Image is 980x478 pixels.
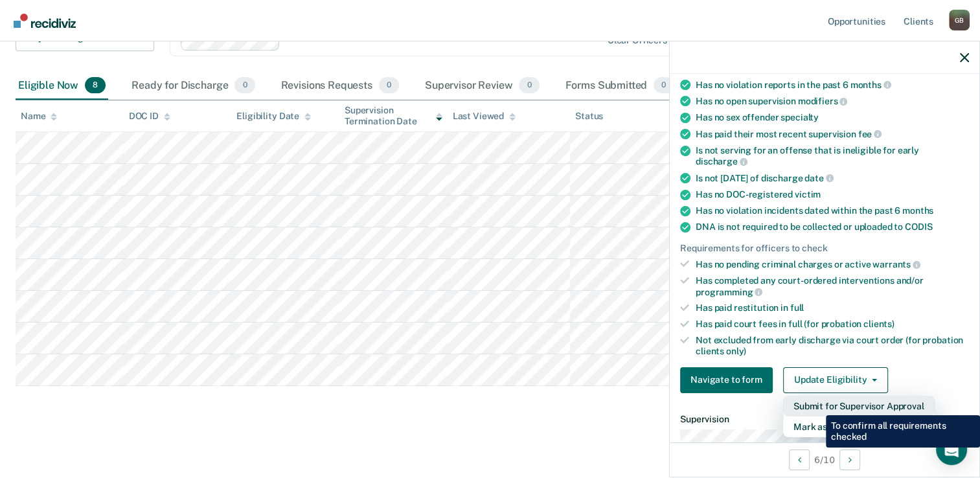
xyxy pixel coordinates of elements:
div: Is not serving for an offense that is ineligible for early [696,145,969,167]
button: Navigate to form [680,367,773,393]
span: 0 [379,77,399,94]
button: Mark as Ineligible [783,416,935,437]
span: months [902,205,933,216]
a: Navigate to form link [680,367,778,393]
div: Has no pending criminal charges or active [696,258,969,270]
button: Submit for Supervisor Approval [783,396,935,416]
div: Has paid court fees in full (for probation [696,319,969,330]
span: modifiers [798,96,848,106]
span: full [790,302,804,313]
div: Has paid restitution in [696,302,969,313]
div: Has no sex offender [696,112,969,123]
div: Eligibility Date [236,111,311,122]
div: Is not [DATE] of discharge [696,172,969,184]
div: 6 / 10 [670,442,979,477]
img: Recidiviz [14,14,76,28]
div: Has no open supervision [696,95,969,107]
div: Last Viewed [453,111,516,122]
div: Supervisor Review [422,72,542,100]
div: DOC ID [129,111,170,122]
button: Update Eligibility [783,367,888,393]
div: Has no violation incidents dated within the past 6 [696,205,969,216]
div: Has completed any court-ordered interventions and/or [696,275,969,297]
div: Has paid their most recent supervision [696,128,969,140]
span: victim [795,189,821,199]
span: clients) [863,319,895,329]
div: Open Intercom Messenger [936,434,967,465]
div: Name [21,111,57,122]
span: discharge [696,156,747,166]
span: 0 [234,77,255,94]
span: 0 [654,77,674,94]
span: months [850,80,891,90]
div: Revisions Requests [279,72,402,100]
div: Has no violation reports in the past 6 [696,79,969,91]
span: CODIS [905,222,932,232]
div: Forms Submitted [563,72,677,100]
span: specialty [781,112,819,122]
div: Requirements for officers to check [680,243,969,254]
span: date [804,173,833,183]
div: DNA is not required to be collected or uploaded to [696,222,969,233]
span: only) [726,346,746,356]
div: Has no DOC-registered [696,189,969,200]
div: G B [949,10,970,30]
button: Next Opportunity [839,450,860,470]
span: 0 [519,77,539,94]
div: Status [575,111,603,122]
span: programming [696,287,762,297]
span: warrants [872,259,920,269]
button: Profile dropdown button [949,10,970,30]
button: Previous Opportunity [789,450,810,470]
div: Supervision Termination Date [345,105,442,127]
dt: Supervision [680,414,969,425]
div: Eligible Now [16,72,108,100]
div: Ready for Discharge [129,72,257,100]
div: Not excluded from early discharge via court order (for probation clients [696,335,969,357]
span: 8 [85,77,106,94]
span: fee [858,129,882,139]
